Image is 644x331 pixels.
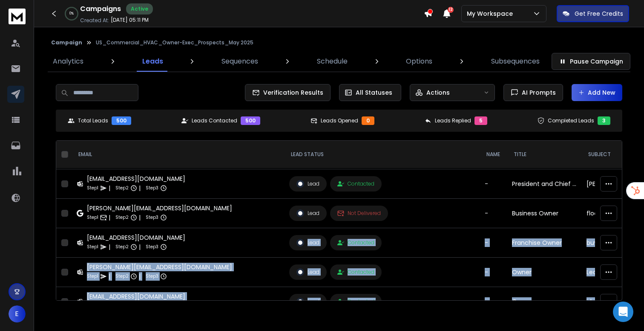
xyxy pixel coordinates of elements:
[146,243,158,251] p: Step 3
[72,141,284,168] th: EMAIL
[216,51,263,72] a: Sequences
[557,5,629,22] button: Get Free Credits
[507,228,581,258] td: Franchise Owner
[296,268,319,276] div: Lead
[69,11,74,16] p: 0 %
[507,258,581,287] td: Owner
[87,204,232,212] div: [PERSON_NAME][EMAIL_ADDRESS][DOMAIN_NAME]
[87,243,98,251] p: Step 1
[486,51,545,72] a: Subsequences
[115,243,129,251] p: Step 2
[115,272,129,281] p: Step 2
[109,243,110,251] p: |
[139,184,141,192] p: |
[87,213,98,222] p: Step 1
[146,213,158,222] p: Step 3
[491,56,540,67] p: Subsequences
[87,272,98,281] p: Step 1
[613,302,633,322] div: Open Intercom Messenger
[9,305,26,322] button: E
[87,174,185,183] div: [EMAIL_ADDRESS][DOMAIN_NAME]
[80,17,109,24] p: Created At:
[139,213,141,222] p: |
[53,56,83,67] p: Analytics
[109,272,110,281] p: |
[575,9,623,18] p: Get Free Credits
[552,53,630,70] button: Pause Campaign
[518,88,556,97] span: AI Prompts
[146,184,158,192] p: Step 3
[115,184,129,192] p: Step 2
[321,117,358,124] p: Leads Opened
[296,209,319,217] div: Lead
[126,3,153,15] div: Active
[337,298,374,305] div: Contacted
[241,116,260,125] div: 500
[221,56,258,67] p: Sequences
[192,117,237,124] p: Leads Contacted
[480,141,507,168] th: NAME
[87,233,185,242] div: [EMAIL_ADDRESS][DOMAIN_NAME]
[507,199,581,228] td: Business Owner
[109,213,110,222] p: |
[112,116,131,125] div: 500
[503,84,563,101] button: AI Prompts
[467,9,516,18] p: My Workspace
[426,88,450,97] p: Actions
[480,287,507,316] td: -
[96,39,253,46] p: US_Commercial_HVAC_Owner-Exec_Prospects_May 2025
[406,56,432,67] p: Options
[317,56,348,67] p: Schedule
[245,84,331,101] button: Verification Results
[448,7,454,13] span: 12
[548,117,594,124] p: Completed Leads
[48,51,89,72] a: Analytics
[111,17,149,23] p: [DATE] 05:11 PM
[296,239,319,247] div: Lead
[139,272,141,281] p: |
[337,210,381,217] div: Not Delivered
[51,39,82,46] button: Campaign
[507,287,581,316] td: Owner
[146,272,158,281] p: Step 3
[337,269,374,276] div: Contacted
[337,239,374,246] div: Contacted
[337,180,374,187] div: Contacted
[260,88,323,97] span: Verification Results
[78,117,108,124] p: Total Leads
[480,199,507,228] td: -
[137,51,168,72] a: Leads
[80,4,121,14] h1: Campaigns
[435,117,471,124] p: Leads Replied
[284,141,480,168] th: LEAD STATUS
[87,263,232,271] div: [PERSON_NAME][EMAIL_ADDRESS][DOMAIN_NAME]
[362,116,374,125] div: 0
[87,184,98,192] p: Step 1
[296,298,319,305] div: Lead
[142,56,163,67] p: Leads
[87,292,185,301] div: [EMAIL_ADDRESS][DOMAIN_NAME]
[296,180,319,188] div: Lead
[109,184,110,192] p: |
[480,258,507,287] td: -
[139,243,141,251] p: |
[9,9,26,24] img: logo
[356,88,392,97] p: All Statuses
[572,84,622,101] button: Add New
[480,228,507,258] td: -
[507,141,581,168] th: title
[474,116,487,125] div: 5
[507,169,581,199] td: President and Chief Operating Officer
[312,51,353,72] a: Schedule
[480,169,507,199] td: -
[598,116,610,125] div: 3
[401,51,437,72] a: Options
[115,213,129,222] p: Step 2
